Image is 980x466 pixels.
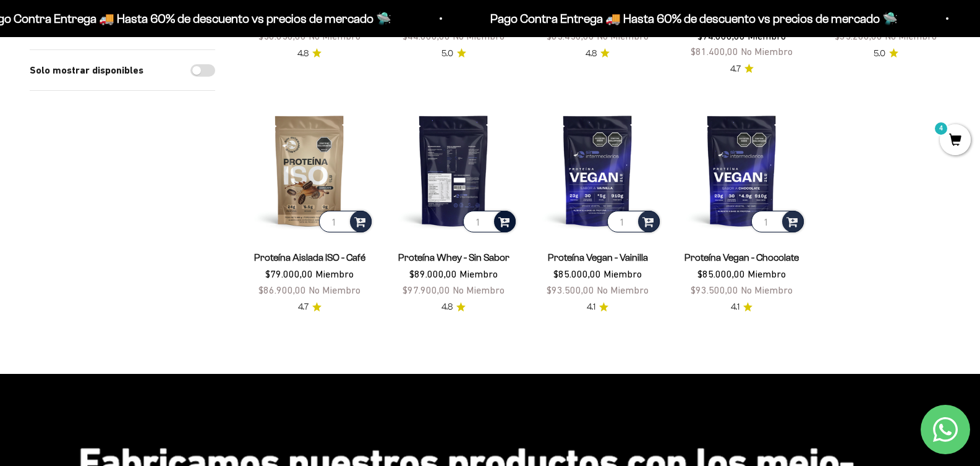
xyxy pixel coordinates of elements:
[297,47,309,61] span: 4.8
[297,47,322,61] a: 4.84.8 de 5.0 estrellas
[309,284,360,295] span: No Miembro
[258,284,306,295] span: $86.900,00
[934,121,948,136] mark: 4
[691,284,738,295] span: $93.500,00
[441,300,453,314] span: 4.8
[258,30,306,41] span: $58.850,00
[548,252,648,263] a: Proteína Vegan - Vainilla
[835,30,882,41] span: $35.200,00
[547,284,594,295] span: $93.500,00
[587,300,608,314] a: 4.14.1 de 5.0 estrellas
[697,268,745,279] span: $85.000,00
[398,252,509,263] a: Proteína Whey - Sin Sabor
[403,284,450,295] span: $97.900,00
[731,300,739,314] span: 4.1
[586,47,610,61] a: 4.84.8 de 5.0 estrellas
[741,46,793,57] span: No Miembro
[265,268,313,279] span: $79.000,00
[441,47,453,61] span: 5.0
[874,47,898,61] a: 5.05.0 de 5.0 estrellas
[441,47,466,61] a: 5.05.0 de 5.0 estrellas
[885,30,937,41] span: No Miembro
[30,62,143,78] label: Solo mostrar disponibles
[298,300,322,314] a: 4.74.7 de 5.0 estrellas
[389,106,518,235] img: Proteína Whey - Sin Sabor
[459,268,498,279] span: Miembro
[874,47,885,61] span: 5.0
[748,268,786,279] span: Miembro
[940,134,971,148] a: 4
[684,252,799,263] a: Proteína Vegan - Chocolate
[741,284,793,295] span: No Miembro
[731,300,752,314] a: 4.14.1 de 5.0 estrellas
[453,284,505,295] span: No Miembro
[547,30,594,41] span: $65.450,00
[315,268,354,279] span: Miembro
[403,30,450,41] span: $44.000,00
[309,30,360,41] span: No Miembro
[603,268,642,279] span: Miembro
[553,268,601,279] span: $85.000,00
[254,252,365,263] a: Proteína Aislada ISO - Café
[441,300,466,314] a: 4.84.8 de 5.0 estrellas
[730,62,741,76] span: 4.7
[586,47,597,61] span: 4.8
[691,46,738,57] span: $81.400,00
[298,300,309,314] span: 4.7
[484,9,892,28] p: Pago Contra Entrega 🚚 Hasta 60% de descuento vs precios de mercado 🛸
[453,30,505,41] span: No Miembro
[587,300,595,314] span: 4.1
[409,268,457,279] span: $89.000,00
[730,62,754,76] a: 4.74.7 de 5.0 estrellas
[597,30,649,41] span: No Miembro
[597,284,649,295] span: No Miembro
